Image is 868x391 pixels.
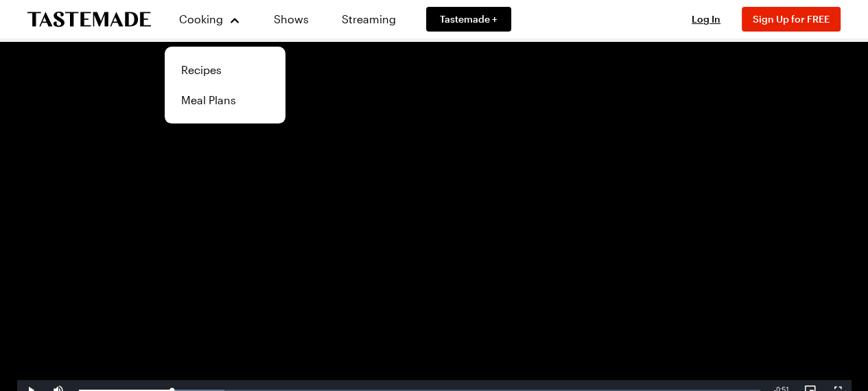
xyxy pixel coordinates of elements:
a: Tastemade + [426,7,511,32]
span: Sign Up for FREE [753,13,830,25]
button: Log In [679,12,734,26]
a: To Tastemade Home Page [27,12,151,27]
span: Log In [692,13,720,25]
a: Meal Plans [173,85,277,115]
span: Cooking [179,12,223,25]
button: Cooking [178,3,241,36]
button: Sign Up for FREE [742,7,841,32]
a: Recipes [173,55,277,85]
span: Tastemade + [440,12,497,26]
div: Cooking [165,47,285,123]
